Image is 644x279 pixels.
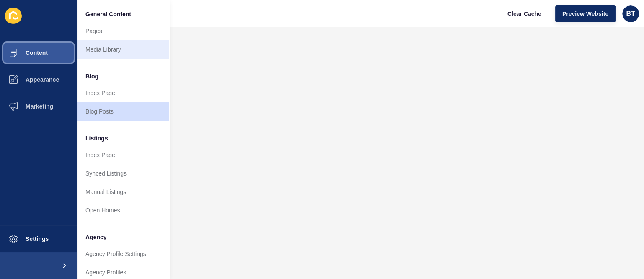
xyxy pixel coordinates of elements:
[77,40,169,59] a: Media Library
[626,10,635,18] span: BT
[85,134,108,142] span: Listings
[562,10,608,18] span: Preview Website
[85,72,98,80] span: Blog
[77,146,169,164] a: Index Page
[77,22,169,40] a: Pages
[555,5,616,22] button: Preview Website
[85,10,131,18] span: General Content
[77,245,169,263] a: Agency Profile Settings
[507,10,541,18] span: Clear Cache
[85,233,107,241] span: Agency
[500,5,548,22] button: Clear Cache
[77,183,169,201] a: Manual Listings
[77,102,169,121] a: Blog Posts
[77,84,169,102] a: Index Page
[77,201,169,220] a: Open Homes
[77,164,169,183] a: Synced Listings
